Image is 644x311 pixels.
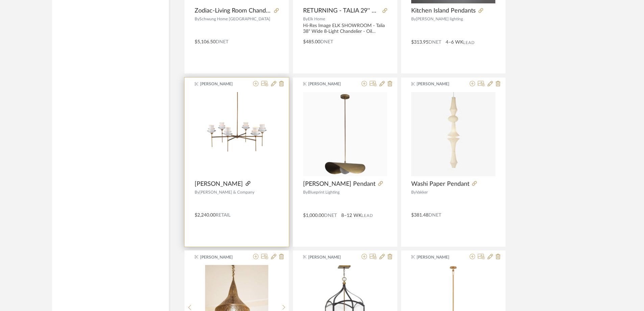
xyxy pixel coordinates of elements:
span: By [303,17,308,21]
span: Vakker [416,190,428,194]
div: 0 [411,92,495,177]
span: [PERSON_NAME] & Company [199,190,254,194]
img: Washi Paper Pendant [411,92,495,176]
img: Montera Pendant [303,92,387,176]
span: Retail [216,213,230,218]
span: 8–12 WK [341,212,362,219]
div: 0 [195,92,279,177]
span: $2,240.00 [195,213,216,218]
span: [PERSON_NAME] [200,81,243,87]
span: Blueprint Lighting [308,190,340,194]
span: DNET [428,40,441,45]
span: By [411,17,416,21]
span: By [195,17,199,21]
span: Elk Home [308,17,325,21]
span: DNET [216,40,228,44]
span: [PERSON_NAME] [417,254,459,260]
span: 4–6 WK [446,39,463,46]
span: [PERSON_NAME] [417,81,459,87]
span: Lead [362,213,373,218]
img: Etiquette Chandelier [203,92,271,177]
span: [PERSON_NAME] [308,254,351,260]
span: Washi Paper Pendant [411,180,469,188]
span: Kitchen Island Pendants [411,7,476,15]
span: [PERSON_NAME] [195,180,243,188]
span: $381.48 [411,213,428,218]
span: By [195,190,199,194]
span: [PERSON_NAME] lighting [416,17,463,21]
div: Hi-Res Image ELK SHOWROOM - Talia 38" Wide 8-Light Chandelier - Oil Rubbed Bronze 15606/8 Length:... [303,23,387,35]
span: $485.00 [303,40,320,44]
span: By [411,190,416,194]
span: $313.95 [411,40,428,45]
span: [PERSON_NAME] [308,81,351,87]
span: DNET [324,213,337,218]
span: Zodiac-Living Room Chandelier [195,7,271,15]
span: DNET [428,213,441,218]
span: $1,000.00 [303,213,324,218]
span: By [303,190,308,194]
span: [PERSON_NAME] [200,254,243,260]
span: Schwung Home [GEOGRAPHIC_DATA] [199,17,270,21]
span: [PERSON_NAME] Pendant [303,180,375,188]
span: DNET [320,40,333,44]
span: $5,106.50 [195,40,216,44]
span: Lead [463,40,475,45]
span: RETURNING - TALIA 29'' WIDE 6-LIGHT CHANDELIER [303,7,380,15]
